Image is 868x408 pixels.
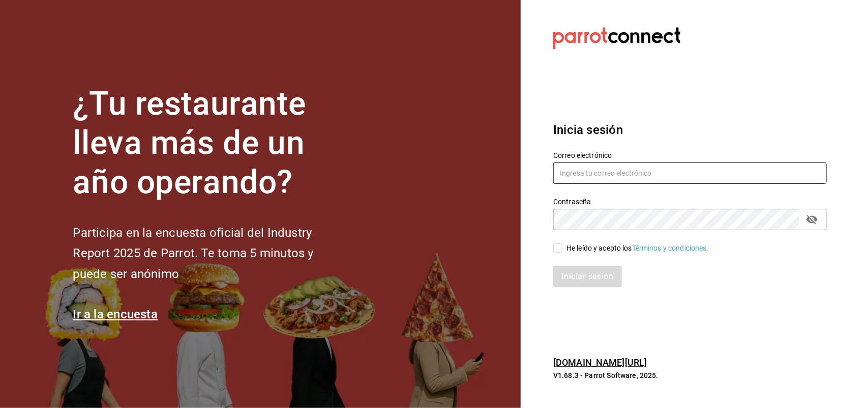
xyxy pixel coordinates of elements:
[553,370,827,380] p: V1.68.3 - Parrot Software, 2025.
[553,199,827,206] label: Contraseña
[73,223,347,285] h2: Participa en la encuesta oficial del Industry Report 2025 de Parrot. Te toma 5 minutos y puede se...
[803,211,821,228] button: passwordField
[553,162,827,184] input: Ingresa tu correo electrónico
[566,243,709,254] div: He leído y acepto los
[553,152,827,159] label: Correo electrónico
[553,121,827,139] h3: Inicia sesión
[553,357,647,368] a: [DOMAIN_NAME][URL]
[73,85,347,202] h1: ¿Tu restaurante lleva más de un año operando?
[632,244,709,252] a: Términos y condiciones.
[73,307,158,321] a: Ir a la encuesta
